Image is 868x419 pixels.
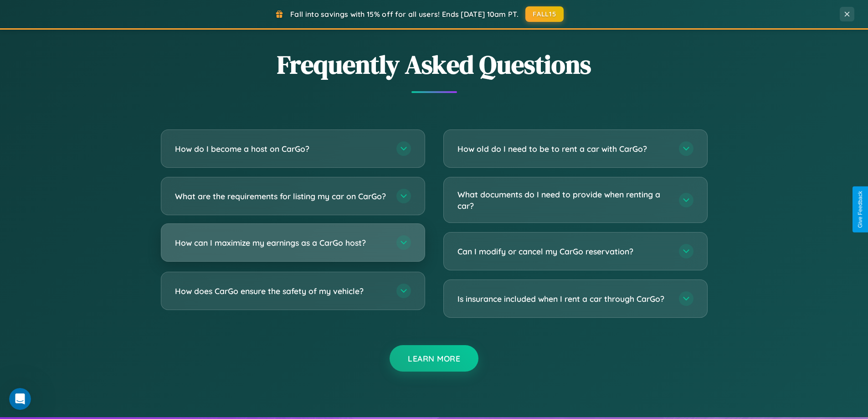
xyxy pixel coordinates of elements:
[525,6,564,22] button: FALL15
[161,47,708,82] h2: Frequently Asked Questions
[175,191,387,202] h3: What are the requirements for listing my car on CarGo?
[290,10,519,19] span: Fall into savings with 15% off for all users! Ends [DATE] 10am PT.
[175,285,387,297] h3: How does CarGo ensure the safety of my vehicle?
[390,345,478,372] button: Learn More
[457,189,670,211] h3: What documents do I need to provide when renting a car?
[9,388,31,410] iframe: Intercom live chat
[175,143,387,155] h3: How do I become a host on CarGo?
[457,143,670,155] h3: How old do I need to be to rent a car with CarGo?
[857,191,863,228] div: Give Feedback
[457,293,670,305] h3: Is insurance included when I rent a car through CarGo?
[457,246,670,257] h3: Can I modify or cancel my CarGo reservation?
[175,237,387,248] h3: How can I maximize my earnings as a CarGo host?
